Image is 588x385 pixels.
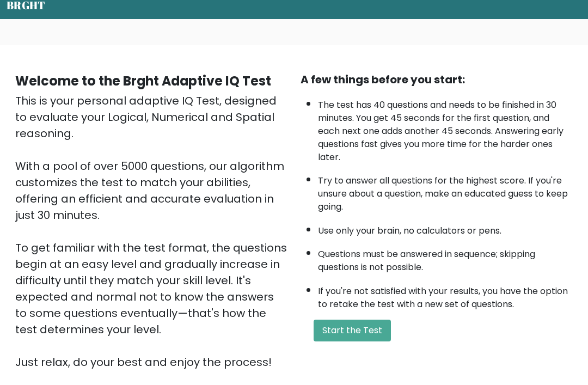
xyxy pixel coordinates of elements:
b: Welcome to the Brght Adaptive IQ Test [15,72,271,90]
li: Use only your brain, no calculators or pens. [318,219,573,237]
li: Try to answer all questions for the highest score. If you're unsure about a question, make an edu... [318,169,573,213]
li: If you're not satisfied with your results, you have the option to retake the test with a new set ... [318,279,573,311]
div: This is your personal adaptive IQ Test, designed to evaluate your Logical, Numerical and Spatial ... [15,93,287,370]
li: The test has 40 questions and needs to be finished in 30 minutes. You get 45 seconds for the firs... [318,93,573,164]
li: Questions must be answered in sequence; skipping questions is not possible. [318,242,573,274]
button: Start the Test [314,320,391,341]
div: A few things before you start: [301,71,573,88]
